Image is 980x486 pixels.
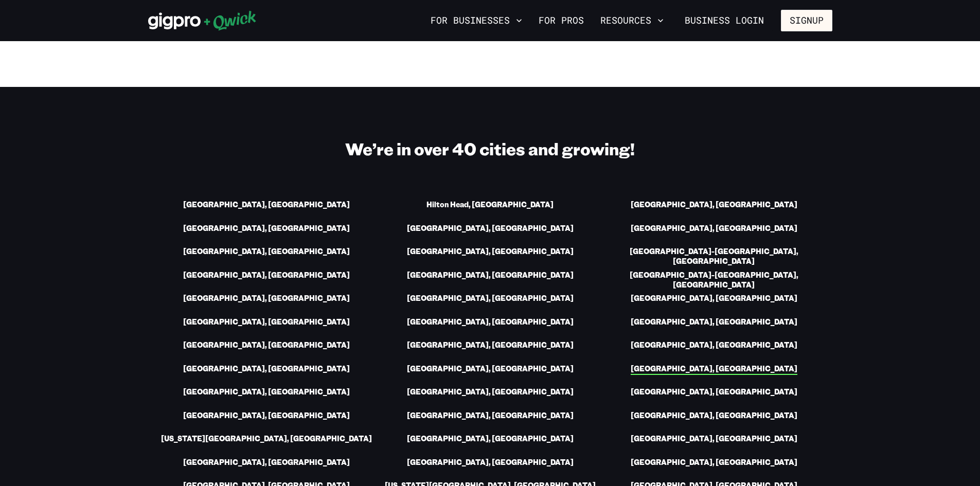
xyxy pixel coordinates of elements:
[534,12,588,29] a: For Pros
[407,317,574,328] a: [GEOGRAPHIC_DATA], [GEOGRAPHIC_DATA]
[781,10,832,31] button: Signup
[426,200,554,211] a: Hilton Head, [GEOGRAPHIC_DATA]
[183,364,350,375] a: [GEOGRAPHIC_DATA], [GEOGRAPHIC_DATA]
[407,271,574,281] a: [GEOGRAPHIC_DATA], [GEOGRAPHIC_DATA]
[631,434,797,445] a: [GEOGRAPHIC_DATA], [GEOGRAPHIC_DATA]
[407,434,574,445] a: [GEOGRAPHIC_DATA], [GEOGRAPHIC_DATA]
[596,247,832,267] a: [GEOGRAPHIC_DATA]-[GEOGRAPHIC_DATA], [GEOGRAPHIC_DATA]
[161,434,372,445] a: [US_STATE][GEOGRAPHIC_DATA], [GEOGRAPHIC_DATA]
[596,12,668,29] button: Resources
[183,200,350,211] a: [GEOGRAPHIC_DATA], [GEOGRAPHIC_DATA]
[426,12,526,29] button: For Businesses
[631,411,797,422] a: [GEOGRAPHIC_DATA], [GEOGRAPHIC_DATA]
[631,340,797,351] a: [GEOGRAPHIC_DATA], [GEOGRAPHIC_DATA]
[631,317,797,328] a: [GEOGRAPHIC_DATA], [GEOGRAPHIC_DATA]
[596,271,832,291] a: [GEOGRAPHIC_DATA]-[GEOGRAPHIC_DATA], [GEOGRAPHIC_DATA]
[183,387,350,398] a: [GEOGRAPHIC_DATA], [GEOGRAPHIC_DATA]
[407,294,574,304] a: [GEOGRAPHIC_DATA], [GEOGRAPHIC_DATA]
[183,294,350,304] a: [GEOGRAPHIC_DATA], [GEOGRAPHIC_DATA]
[631,364,797,375] a: [GEOGRAPHIC_DATA], [GEOGRAPHIC_DATA]
[407,364,574,375] a: [GEOGRAPHIC_DATA], [GEOGRAPHIC_DATA]
[676,10,773,31] a: Business Login
[407,458,574,469] a: [GEOGRAPHIC_DATA], [GEOGRAPHIC_DATA]
[183,458,350,469] a: [GEOGRAPHIC_DATA], [GEOGRAPHIC_DATA]
[183,317,350,328] a: [GEOGRAPHIC_DATA], [GEOGRAPHIC_DATA]
[183,224,350,235] a: [GEOGRAPHIC_DATA], [GEOGRAPHIC_DATA]
[631,294,797,304] a: [GEOGRAPHIC_DATA], [GEOGRAPHIC_DATA]
[631,224,797,235] a: [GEOGRAPHIC_DATA], [GEOGRAPHIC_DATA]
[183,340,350,351] a: [GEOGRAPHIC_DATA], [GEOGRAPHIC_DATA]
[183,411,350,422] a: [GEOGRAPHIC_DATA], [GEOGRAPHIC_DATA]
[407,340,574,351] a: [GEOGRAPHIC_DATA], [GEOGRAPHIC_DATA]
[407,411,574,422] a: [GEOGRAPHIC_DATA], [GEOGRAPHIC_DATA]
[631,387,797,398] a: [GEOGRAPHIC_DATA], [GEOGRAPHIC_DATA]
[407,247,574,258] a: [GEOGRAPHIC_DATA], [GEOGRAPHIC_DATA]
[407,224,574,235] a: [GEOGRAPHIC_DATA], [GEOGRAPHIC_DATA]
[148,138,832,159] h2: We’re in over 40 cities and growing!
[183,247,350,258] a: [GEOGRAPHIC_DATA], [GEOGRAPHIC_DATA]
[631,458,797,469] a: [GEOGRAPHIC_DATA], [GEOGRAPHIC_DATA]
[183,271,350,281] a: [GEOGRAPHIC_DATA], [GEOGRAPHIC_DATA]
[631,200,797,211] a: [GEOGRAPHIC_DATA], [GEOGRAPHIC_DATA]
[407,387,574,398] a: [GEOGRAPHIC_DATA], [GEOGRAPHIC_DATA]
